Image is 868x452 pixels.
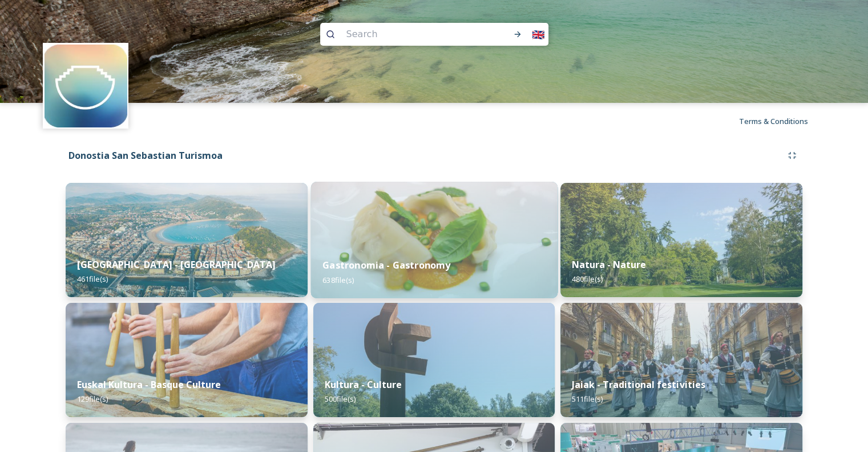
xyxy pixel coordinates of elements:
[68,149,223,162] strong: Donostia San Sebastian Turismoa
[325,378,402,391] strong: Kultura - Culture
[310,182,557,298] img: BCC_Plato2.jpg
[341,22,487,47] input: Search
[77,378,221,391] strong: Euskal Kultura - Basque Culture
[572,394,603,404] span: 511 file(s)
[560,183,802,297] img: _TZV9379.jpg
[572,378,705,391] strong: Jaiak - Traditional festivities
[45,45,127,127] img: images.jpeg
[77,274,108,284] span: 461 file(s)
[572,274,603,284] span: 480 file(s)
[325,394,356,404] span: 500 file(s)
[77,258,276,271] strong: [GEOGRAPHIC_DATA] - [GEOGRAPHIC_DATA]
[560,303,802,417] img: tamborrada---javier-larrea_25444003826_o.jpg
[739,116,808,126] span: Terms & Conditions
[572,258,646,271] strong: Natura - Nature
[322,259,450,271] strong: Gastronomia - Gastronomy
[322,274,354,285] span: 638 file(s)
[528,24,548,45] div: 🇬🇧
[66,183,308,297] img: Plano%2520aereo%2520ciudad%25201%2520-%2520Paul%2520Michael.jpg
[77,394,108,404] span: 129 file(s)
[313,303,555,417] img: _ML_4181.jpg
[66,303,308,417] img: txalaparta_26484926369_o.jpg
[739,114,825,128] a: Terms & Conditions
